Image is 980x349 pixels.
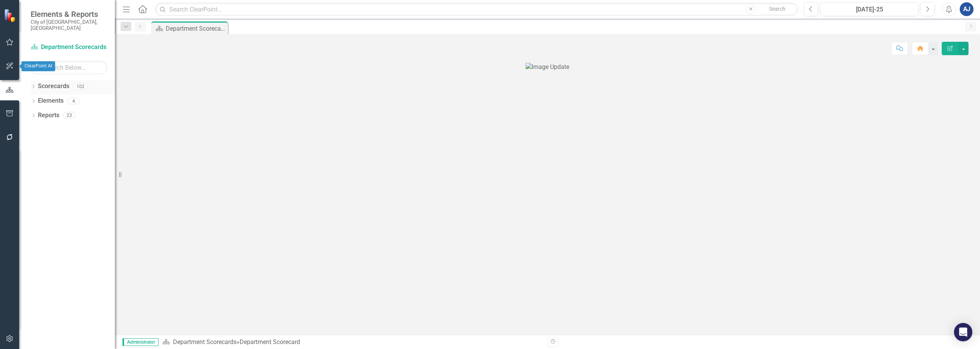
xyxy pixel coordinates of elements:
div: 4 [67,98,80,104]
div: » [162,338,542,347]
button: AJ [960,2,973,16]
a: Department Scorecards [31,43,107,52]
a: Reports [38,111,59,120]
div: Department Scorecard [166,24,226,33]
button: [DATE]-25 [820,2,918,16]
div: [DATE]-25 [823,5,916,14]
input: Search Below... [31,61,107,74]
div: 23 [63,112,75,119]
img: ClearPoint Strategy [4,9,17,22]
button: Search [758,4,796,15]
a: Elements [38,97,64,105]
div: 102 [73,83,88,90]
a: Scorecards [38,82,69,91]
div: ClearPoint AI [21,61,55,71]
div: Open Intercom Messenger [954,323,972,341]
span: Search [769,6,786,12]
span: Elements & Reports [31,10,107,19]
input: Search ClearPoint... [155,3,798,16]
a: Department Scorecards [173,338,237,346]
small: City of [GEOGRAPHIC_DATA], [GEOGRAPHIC_DATA] [31,19,107,31]
img: Image Update [526,63,569,72]
span: Administrator [122,338,158,346]
div: Department Scorecard [240,338,300,346]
